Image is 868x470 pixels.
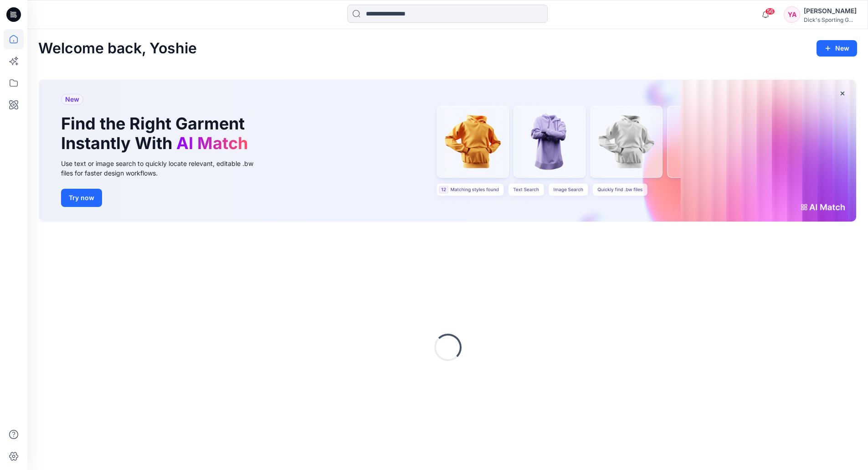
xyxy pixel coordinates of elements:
[804,16,857,23] div: Dick's Sporting G...
[784,6,800,23] div: YA
[61,159,266,178] div: Use text or image search to quickly locate relevant, editable .bw files for faster design workflows.
[61,114,252,153] h1: Find the Right Garment Instantly With
[765,8,775,15] span: 56
[176,133,248,153] span: AI Match
[65,94,79,105] span: New
[804,5,857,16] div: [PERSON_NAME]
[38,40,197,57] h2: Welcome back, Yoshie
[61,189,102,207] button: Try now
[817,40,857,57] button: New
